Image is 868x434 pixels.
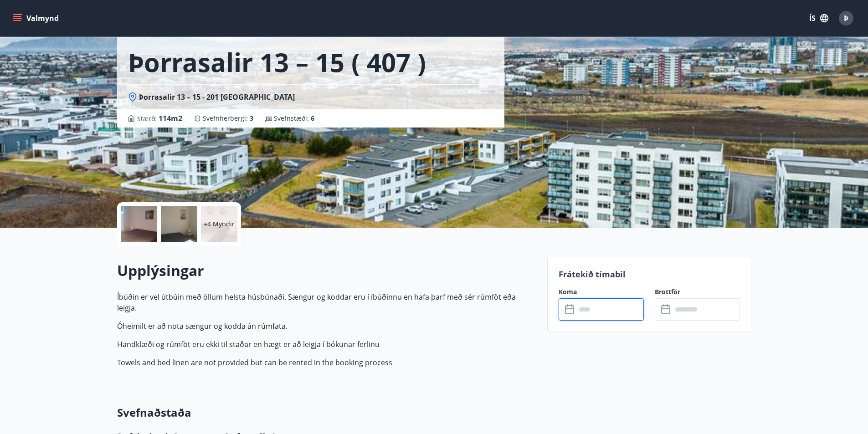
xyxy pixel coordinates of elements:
button: ÍS [804,10,833,26]
span: Svefnstæði : [274,114,314,123]
p: Frátekið tímabil [559,268,740,280]
button: menu [11,10,62,26]
p: Íbúðin er vel útbúin með öllum helsta húsbúnaði. Sængur og koddar eru í íbúðinnu en hafa þarf með... [117,291,536,313]
label: Brottför [655,287,740,296]
span: Þ [844,13,848,23]
span: 3 [250,114,253,123]
span: Stærð : [137,113,182,124]
span: 6 [311,114,314,123]
p: +4 Myndir [204,220,235,229]
h2: Upplýsingar [117,260,536,281]
button: Þ [835,7,857,29]
span: Þorrasalir 13 – 15 - 201 [GEOGRAPHIC_DATA] [139,92,295,102]
span: Svefnherbergi : [203,114,253,123]
h1: Þorrasalir 13 – 15 ( 407 ) [128,45,426,79]
label: Koma [559,287,644,296]
p: Handklæði og rúmföt eru ekki til staðar en hægt er að leigja í bókunar ferlinu [117,339,536,350]
h3: Svefnaðstaða [117,405,536,420]
p: Towels and bed linen are not provided but can be rented in the booking process [117,357,536,368]
p: Óheimilt er að nota sængur og kodda án rúmfata. [117,321,536,332]
span: 114 m2 [159,113,182,123]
